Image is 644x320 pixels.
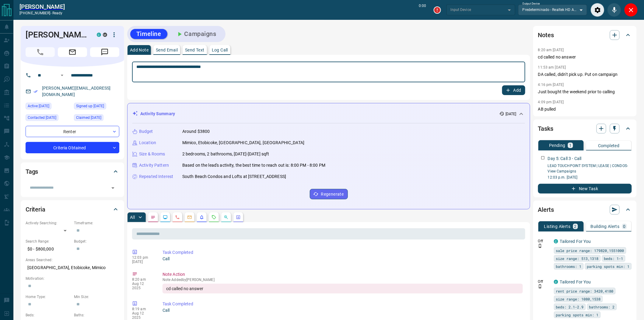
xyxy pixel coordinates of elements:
[132,311,153,320] p: Aug 12 2025
[538,48,564,52] p: 8:20 am [DATE]
[74,294,119,300] p: Min Size:
[502,85,525,95] button: Add
[518,5,587,15] div: Predeterminado - Realtek HD Audio 2nd output (Realtek(R) Audio)
[538,30,554,40] h2: Notes
[554,280,558,284] div: condos.ca
[74,103,119,111] div: Tue Jun 13 2023
[28,103,49,109] span: Active [DATE]
[556,312,599,318] span: parking spots min: 1
[26,103,71,111] div: Mon Aug 11 2025
[76,103,104,109] span: Signed up [DATE]
[604,255,623,261] span: beds: 1-1
[560,279,591,284] a: Tailored For You
[538,279,550,284] p: Off
[199,215,204,220] svg: Listing Alerts
[139,140,156,146] p: Location
[548,164,628,173] a: LEAD TOUCHPOINT SYSTEM | LEASE | CONDOS- View Campaigns
[538,121,632,136] div: Tasks
[19,10,65,16] p: [PHONE_NUMBER] -
[132,307,153,311] p: 8:19 am
[506,111,516,117] p: [DATE]
[185,48,205,52] p: Send Text
[163,307,523,314] p: Call
[538,238,550,244] p: Off
[598,144,620,148] p: Completed
[175,215,180,220] svg: Calls
[26,220,71,226] p: Actively Searching:
[74,220,119,226] p: Timeframe:
[74,239,119,244] p: Budget:
[42,86,111,97] a: [PERSON_NAME][EMAIL_ADDRESS][DOMAIN_NAME]
[182,173,286,180] p: South Beach Condos and Lofts at [STREET_ADDRESS]
[132,282,153,290] p: Aug 12 2025
[538,184,632,194] button: New Task
[132,260,153,264] p: [DATE]
[103,33,107,37] div: mrloft.ca
[74,114,119,123] div: Sun Feb 25 2024
[52,11,63,15] span: ready
[26,276,119,281] p: Motivation:
[130,48,149,52] p: Add Note
[26,244,71,254] p: $0 - $800,000
[538,83,564,87] p: 4:16 pm [DATE]
[538,284,542,289] svg: Push Notification Only
[182,140,304,146] p: Mimico, Etobicoke, [GEOGRAPHIC_DATA], [GEOGRAPHIC_DATA]
[76,115,101,121] span: Claimed [DATE]
[544,224,571,229] p: Listing Alerts
[538,244,542,248] svg: Push Notification Only
[58,72,66,79] button: Open
[163,278,523,282] p: Note Added by [PERSON_NAME]
[538,28,632,42] div: Notes
[591,3,604,17] div: Audio Settings
[624,3,638,17] div: Close
[156,48,178,52] p: Send Email
[538,100,564,104] p: 4:09 pm [DATE]
[26,263,119,273] p: [GEOGRAPHIC_DATA], Etobicoke, Mimico
[236,215,241,220] svg: Agent Actions
[569,143,572,148] p: 1
[538,205,554,215] h2: Alerts
[556,296,601,302] span: size range: 1080,1538
[19,3,65,10] a: [PERSON_NAME]
[523,2,540,6] label: Output Device
[26,167,38,176] h2: Tags
[28,115,56,121] span: Contacted [DATE]
[132,255,153,260] p: 12:03 pm
[139,128,153,135] p: Budget
[556,263,582,269] span: bathrooms: 1
[182,162,325,169] p: Based on the lead's activity, the best time to reach out is: 8:00 PM - 8:00 PM
[26,294,71,300] p: Home Type:
[212,215,216,220] svg: Requests
[26,202,119,217] div: Criteria
[574,224,577,229] p: 2
[538,202,632,217] div: Alerts
[130,215,135,219] p: All
[538,106,632,112] p: AB pulled
[538,124,553,133] h2: Tasks
[163,256,523,262] p: Call
[549,143,565,148] p: Pending
[163,215,168,220] svg: Lead Browsing Activity
[97,33,101,37] div: condos.ca
[591,224,620,229] p: Building Alerts
[163,284,523,293] div: cd called no answer
[560,239,591,244] a: Tailored For You
[587,263,630,269] span: parking spots min: 1
[538,54,632,60] p: cd called no answer
[26,114,71,123] div: Tue Aug 12 2025
[310,189,348,199] button: Regenerate
[212,48,228,52] p: Log Call
[589,304,615,310] span: bathrooms: 2
[139,151,165,157] p: Size & Rooms
[26,30,88,40] h1: [PERSON_NAME]
[130,29,167,39] button: Timeline
[90,47,119,57] span: Message
[182,128,210,135] p: Around $3800
[139,173,173,180] p: Repeated Interest
[182,151,269,157] p: 2 bedrooms, 2 bathrooms, [DATE]-[DATE] sqft
[26,257,119,263] p: Areas Searched:
[554,239,558,244] div: condos.ca
[187,215,192,220] svg: Emails
[26,47,55,57] span: Call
